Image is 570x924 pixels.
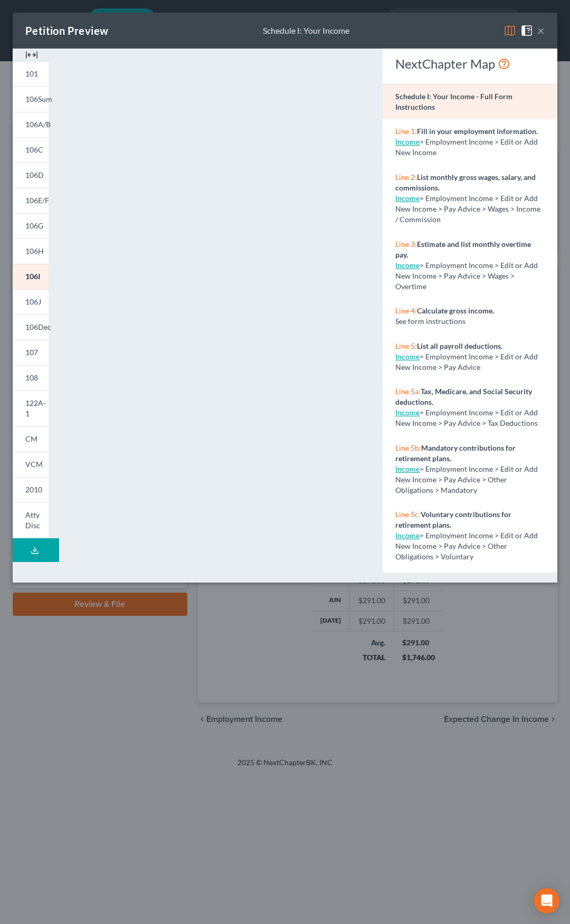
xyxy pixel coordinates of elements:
a: 106J [13,289,49,315]
a: Income [395,464,420,473]
a: Income [395,261,420,270]
span: 107 [25,348,38,357]
span: 106E/F [25,196,49,205]
img: help-close-5ba153eb36485ed6c1ea00a893f15db1cb9b99d6cae46e1a8edb6c62d00a1a76.svg [520,24,533,37]
a: 106E/F [13,188,49,213]
span: Atty Disc [25,510,40,530]
a: Income [395,137,420,146]
span: > Employment Income > Edit or Add New Income > Pay Advice > Other Obligations > Voluntary [395,531,538,561]
span: 122A-1 [25,398,46,418]
strong: Tax, Medicare, and Social Security deductions. [395,387,532,406]
span: Line 5a: [395,387,421,396]
a: 107 [13,340,49,365]
span: 106Sum [25,94,52,103]
strong: Mandatory contributions for retirement plans. [395,443,516,463]
a: Atty Disc [13,502,49,539]
span: 106G [25,221,43,230]
span: 108 [25,373,38,382]
div: Petition Preview [25,23,108,38]
span: 106A/B [25,120,51,129]
span: Line 4: [395,306,417,315]
a: 106G [13,213,49,239]
a: Income [395,531,420,540]
a: 106D [13,163,49,188]
a: 106Dec [13,315,49,340]
a: Income [395,352,420,361]
img: expand-e0f6d898513216a626fdd78e52531dac95497ffd26381d4c15ee2fc46db09dca.svg [25,49,38,61]
a: 101 [13,61,49,87]
iframe: <object ng-attr-data='[URL][DOMAIN_NAME]' type='application/pdf' width='100%' height='975px'></ob... [68,57,364,571]
a: VCM [13,452,49,477]
div: NextChapter Map [395,55,545,72]
a: Income [395,194,420,203]
strong: Estimate and list monthly overtime pay. [395,240,531,259]
strong: Voluntary contributions for retirement plans. [395,510,511,529]
span: > Employment Income > Edit or Add New Income > Pay Advice [395,352,538,371]
span: 106I [25,272,40,281]
span: > Employment Income > Edit or Add New Income > Pay Advice > Other Obligations > Mandatory [395,464,538,494]
span: 106J [25,297,41,306]
strong: Schedule I: Your Income - Full Form Instructions [395,92,512,111]
span: > Employment Income > Edit or Add New Income > Pay Advice > Wages > Overtime [395,261,538,291]
a: 122A-1 [13,390,49,426]
span: Line 1: [395,127,417,136]
a: 108 [13,365,49,390]
img: map-eea8200ae884c6f1103ae1953ef3d486a96c86aabb227e865a55264e3737af1f.svg [503,24,516,37]
span: CM [25,434,37,443]
span: 2010 [25,485,42,494]
a: 106C [13,137,49,163]
span: Line 3: [395,240,417,249]
strong: Calculate gross income. [417,306,494,315]
div: Schedule I: Your Income [263,25,349,37]
span: 106H [25,246,44,255]
a: 106Sum [13,87,49,112]
a: Income [395,408,420,417]
a: 106A/B [13,112,49,137]
a: 2010 [13,477,49,502]
span: > Employment Income > Edit or Add New Income > Pay Advice > Wages > Income / Commission [395,194,540,224]
a: CM [13,426,49,452]
strong: List all payroll deductions. [417,341,502,350]
span: 106D [25,170,44,179]
strong: List monthly gross wages, salary, and commissions. [395,173,536,192]
span: > Employment Income > Edit or Add New Income [395,137,538,157]
span: VCM [25,460,43,469]
span: Line 5c: [395,510,421,519]
span: 106Dec [25,322,51,331]
a: 106I [13,264,49,289]
span: 106C [25,145,43,154]
span: > Employment Income > Edit or Add New Income > Pay Advice > Tax Deductions [395,408,538,427]
span: Line 2: [395,173,417,182]
a: 106H [13,239,49,264]
strong: Fill in your employment information. [417,127,538,136]
span: Line 5b: [395,443,421,452]
div: Open Intercom Messenger [534,888,559,913]
button: × [537,24,545,37]
span: Line 5: [395,341,417,350]
span: See form instructions [395,317,465,326]
span: 101 [25,69,38,78]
